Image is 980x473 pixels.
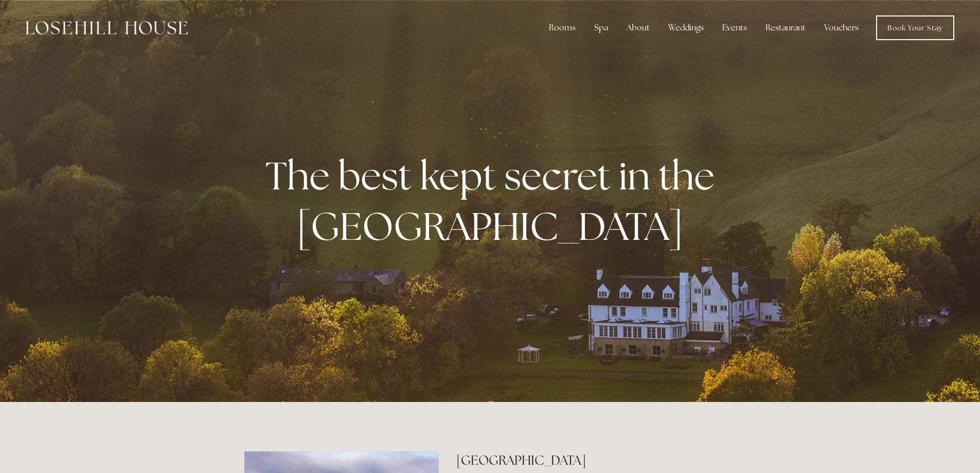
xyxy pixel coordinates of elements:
[26,21,188,34] img: Losehill House
[816,17,867,38] a: Vouchers
[586,17,616,38] div: Spa
[876,15,954,40] a: Book Your Stay
[660,17,712,38] div: Weddings
[618,17,658,38] div: About
[265,150,723,251] strong: The best kept secret in the [GEOGRAPHIC_DATA]
[757,17,814,38] div: Restaurant
[714,17,755,38] div: Events
[456,451,736,469] h2: [GEOGRAPHIC_DATA]
[541,17,584,38] div: Rooms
